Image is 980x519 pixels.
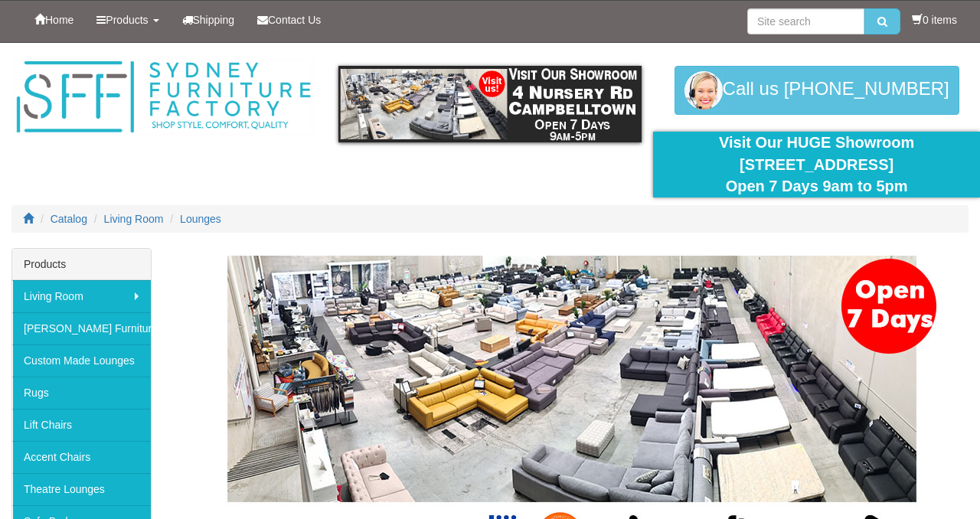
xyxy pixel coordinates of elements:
span: Shipping [193,14,235,26]
a: Living Room [104,213,164,225]
a: Accent Chairs [12,441,151,473]
div: Products [12,249,151,280]
a: Living Room [12,280,151,312]
a: [PERSON_NAME] Furniture [12,312,151,344]
a: Rugs [12,377,151,409]
input: Site search [747,8,864,34]
div: Visit Our HUGE Showroom [STREET_ADDRESS] Open 7 Days 9am to 5pm [665,132,969,197]
img: showroom.gif [338,66,642,142]
a: Theatre Lounges [12,473,151,505]
a: Lift Chairs [12,409,151,441]
a: Catalog [51,213,87,225]
a: Home [23,1,85,39]
span: Products [106,14,148,26]
a: Custom Made Lounges [12,344,151,377]
a: Lounges [180,213,221,225]
li: 0 items [912,12,957,28]
a: Products [85,1,170,39]
img: Sydney Furniture Factory [11,58,315,136]
a: Shipping [171,1,247,39]
a: Contact Us [246,1,332,39]
span: Home [45,14,73,26]
span: Contact Us [268,14,321,26]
